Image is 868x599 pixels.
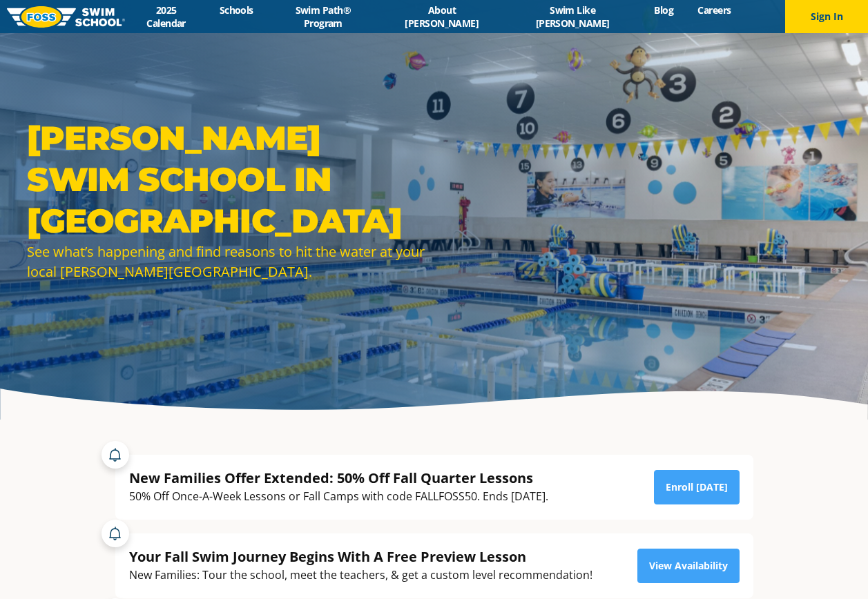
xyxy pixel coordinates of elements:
div: New Families Offer Extended: 50% Off Fall Quarter Lessons [129,469,548,487]
a: About [PERSON_NAME] [380,3,503,30]
a: Swim Like [PERSON_NAME] [503,3,642,30]
a: Swim Path® Program [265,3,380,30]
a: Enroll [DATE] [654,470,740,504]
div: New Families: Tour the school, meet the teachers, & get a custom level recommendation! [129,566,592,585]
a: Schools [207,3,265,17]
div: 50% Off Once-A-Week Lessons or Fall Camps with code FALLFOSS50. Ends [DATE]. [129,487,548,506]
div: See what’s happening and find reasons to hit the water at your local [PERSON_NAME][GEOGRAPHIC_DATA]. [27,242,427,282]
a: Blog [642,3,686,17]
img: FOSS Swim School Logo [7,6,125,28]
a: 2025 Calendar [125,3,207,30]
a: Careers [686,3,743,17]
div: Your Fall Swim Journey Begins With A Free Preview Lesson [129,547,592,566]
a: View Availability [637,549,740,583]
h1: [PERSON_NAME] Swim School in [GEOGRAPHIC_DATA] [27,117,427,242]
